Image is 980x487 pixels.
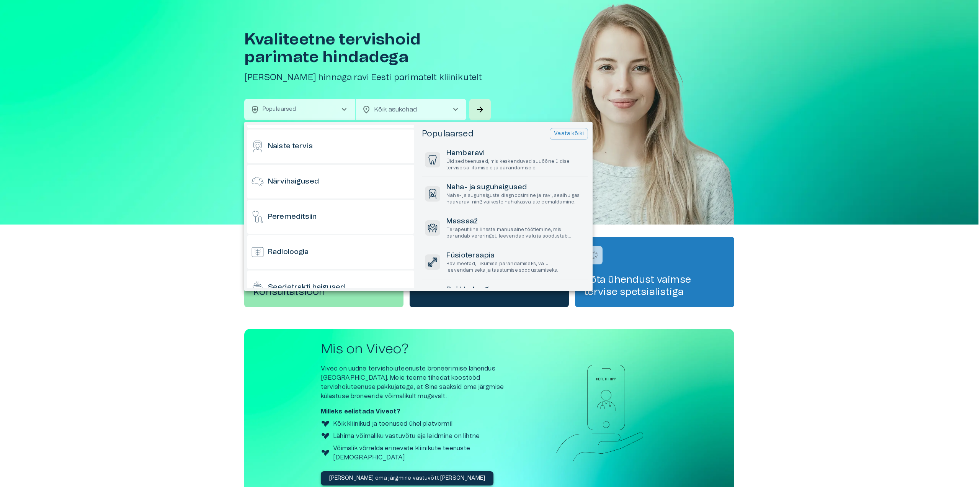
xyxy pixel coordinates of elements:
[446,261,585,274] p: Ravimeetod, liikumise parandamiseks, valu leevendamiseks ja taastumise soodustamiseks.
[446,285,585,295] h6: Psühholoogia
[446,226,585,239] p: Terapeutiline lihaste manuaalne töötlemine, mis parandab vereringet, leevendab valu ja soodustab ...
[268,141,313,152] h6: Naiste tervis
[550,128,588,140] button: Vaata kõiki
[446,182,585,193] h6: Naha- ja suguhaigused
[554,130,584,138] p: Vaata kõiki
[268,212,317,222] h6: Peremeditsiin
[446,158,585,171] p: Üldised teenused, mis keskenduvad suuõõne üldise tervise säilitamisele ja parandamisele
[268,247,309,257] h6: Radioloogia
[446,192,585,205] p: Naha- ja suguhaiguste diagnoosimine ja ravi, sealhulgas haavaravi ning väikeste nahakasvajate eem...
[446,216,585,227] h6: Massaaž
[268,177,319,187] h6: Närvihaigused
[422,128,474,139] h5: Populaarsed
[268,282,345,293] h6: Seedetrakti haigused
[446,251,585,261] h6: Füsioteraapia
[446,148,585,159] h6: Hambaravi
